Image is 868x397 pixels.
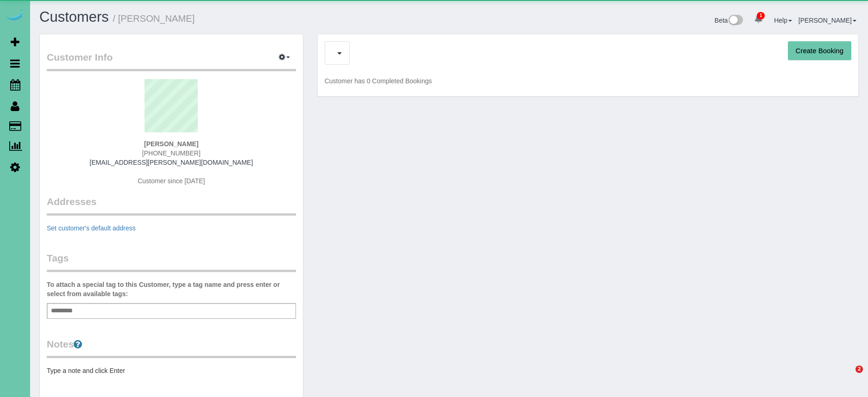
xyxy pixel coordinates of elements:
[749,9,767,30] a: 1
[47,224,136,232] a: Set customer's default address
[757,12,765,19] span: 1
[728,15,743,27] img: New interface
[855,366,863,373] span: 2
[47,366,296,375] pre: Type a note and click Enter
[113,13,195,24] small: / [PERSON_NAME]
[799,17,856,24] a: [PERSON_NAME]
[39,9,109,25] a: Customers
[90,159,253,166] a: [EMAIL_ADDRESS][PERSON_NAME][DOMAIN_NAME]
[47,50,296,71] legend: Customer Info
[715,17,743,24] a: Beta
[837,366,859,388] iframe: Intercom live chat
[774,17,792,24] a: Help
[47,251,296,272] legend: Tags
[325,76,851,86] p: Customer has 0 Completed Bookings
[144,140,198,148] strong: [PERSON_NAME]
[788,41,851,61] button: Create Booking
[138,177,205,185] span: Customer since [DATE]
[142,149,201,157] span: [PHONE_NUMBER]
[6,9,24,22] img: Automaid Logo
[47,280,296,298] label: To attach a special tag to this Customer, type a tag name and press enter or select from availabl...
[47,337,296,358] legend: Notes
